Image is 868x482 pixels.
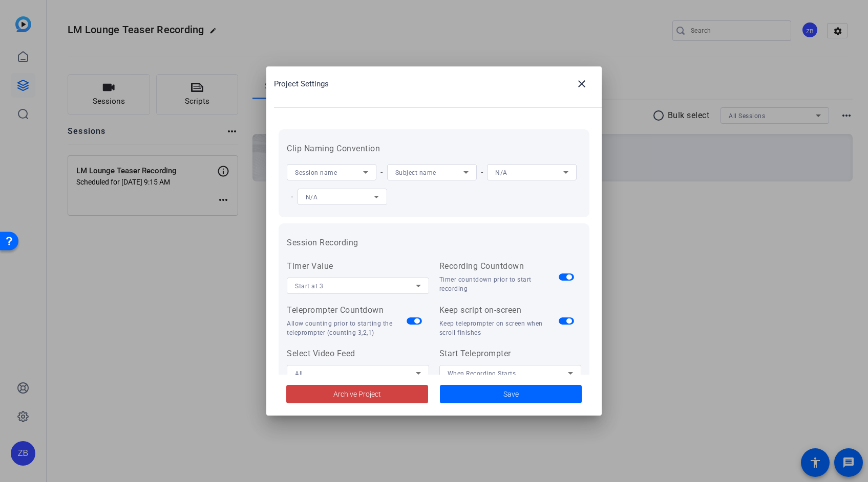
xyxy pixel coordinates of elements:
[287,304,407,316] div: Teleprompter Countdown
[287,260,429,272] div: Timer Value
[295,370,303,377] span: All
[503,389,519,400] span: Save
[395,169,436,176] span: Subject name
[495,169,507,176] span: N/A
[439,304,559,316] div: Keep script on-screen
[333,389,381,400] span: Archive Project
[440,385,582,403] button: Save
[439,275,559,293] div: Timer countdown prior to start recording
[439,319,559,337] div: Keep teleprompter on screen when scroll finishes
[287,237,581,249] h3: Session Recording
[477,167,488,177] span: -
[439,348,582,360] div: Start Teleprompter
[286,385,428,403] button: Archive Project
[295,169,337,176] span: Session name
[439,260,559,272] div: Recording Countdown
[295,283,323,290] span: Start at 3
[376,167,387,177] span: -
[448,370,516,377] span: When Recording Starts
[287,143,581,155] h3: Clip Naming Convention
[274,72,602,96] div: Project Settings
[287,319,407,337] div: Allow counting prior to starting the teleprompter (counting 3,2,1)
[576,78,588,90] mat-icon: close
[306,194,318,201] span: N/A
[287,348,429,360] div: Select Video Feed
[287,192,298,201] span: -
